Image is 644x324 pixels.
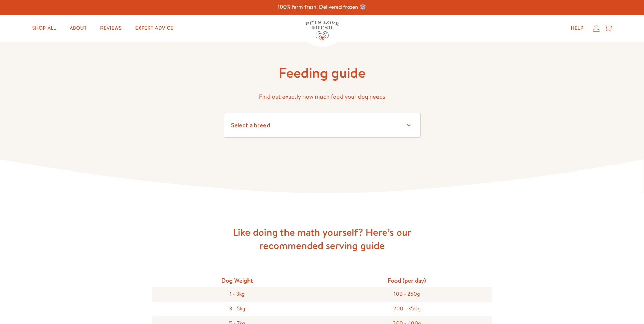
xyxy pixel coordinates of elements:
[130,21,179,35] a: Expert Advice
[152,302,322,316] div: 3 - 5kg
[224,64,421,82] h1: Feeding guide
[27,21,61,35] a: Shop All
[224,92,421,102] p: Find out exactly how much food your dog needs
[322,302,492,316] div: 200 - 350g
[322,287,492,302] div: 100 - 250g
[64,21,92,35] a: About
[565,21,589,35] a: Help
[322,274,492,287] div: Food (per day)
[95,21,127,35] a: Reviews
[152,274,322,287] div: Dog Weight
[152,287,322,302] div: 1 - 3kg
[214,226,431,252] h3: Like doing the math yourself? Here’s our recommended serving guide
[305,21,339,41] img: Pets Love Fresh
